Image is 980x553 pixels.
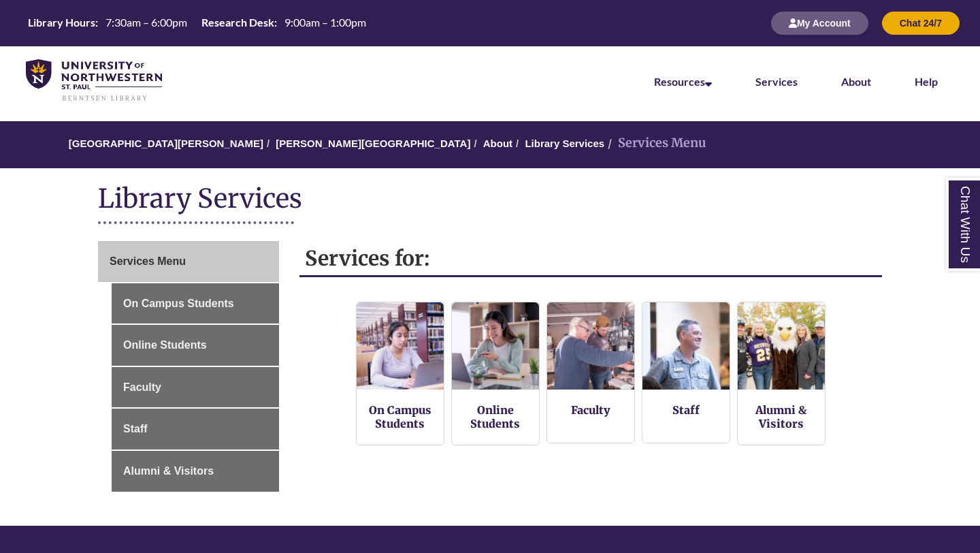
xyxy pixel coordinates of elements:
[22,15,372,30] table: Hours Today
[110,255,186,267] span: Services Menu
[284,16,366,29] span: 9:00am – 1:00pm
[771,17,868,29] a: My Account
[654,75,712,88] a: Resources
[98,182,882,218] h1: Library Services
[26,59,162,102] img: UNWSP Library Logo
[755,75,798,88] a: Services
[357,302,444,390] img: On Campus Students Services
[112,367,279,408] a: Faculty
[882,17,960,29] a: Chat 24/7
[882,12,960,35] button: Chat 24/7
[604,133,706,153] li: Services Menu
[112,325,279,366] a: Online Students
[112,409,279,449] a: Staff
[483,138,512,149] a: About
[22,15,100,30] th: Library Hours:
[470,403,520,430] a: Online Students
[771,12,868,35] button: My Account
[112,283,279,324] a: On Campus Students
[369,403,431,430] a: On Campus Students
[525,138,604,149] a: Library Services
[105,16,187,29] span: 7:30am – 6:00pm
[571,403,610,417] a: Faculty
[841,75,871,88] a: About
[98,241,279,282] a: Services Menu
[196,15,279,30] th: Research Desk:
[299,241,883,277] h2: Services for:
[98,241,279,492] div: Guide Page Menu
[672,403,700,417] a: Staff
[738,302,825,390] img: Alumni and Visitors Services
[112,451,279,492] a: Alumni & Visitors
[547,302,634,390] img: Faculty Resources
[276,138,470,149] a: [PERSON_NAME][GEOGRAPHIC_DATA]
[642,302,730,390] img: Staff Services
[915,75,938,88] a: Help
[452,302,539,390] img: Online Students Services
[69,138,263,149] a: [GEOGRAPHIC_DATA][PERSON_NAME]
[22,15,372,31] a: Hours Today
[755,403,806,430] a: Alumni & Visitors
